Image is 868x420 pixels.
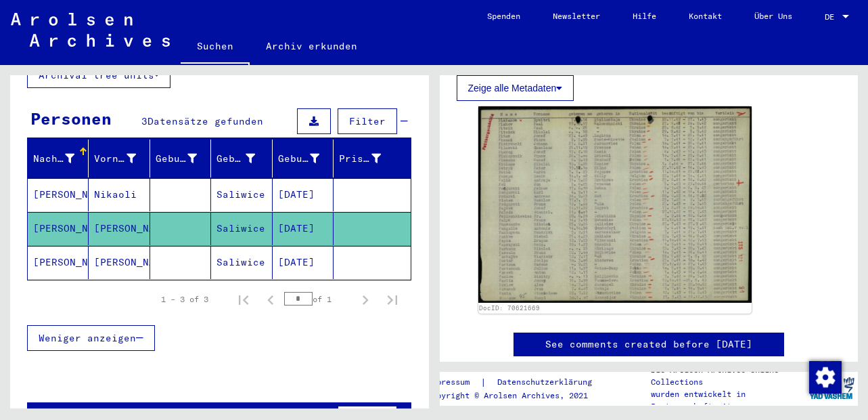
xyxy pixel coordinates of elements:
div: | [427,375,608,390]
mat-cell: [PERSON_NAME] [89,212,150,245]
div: Geburt‏ [216,152,254,166]
div: of 1 [284,293,352,306]
button: Weniger anzeigen [27,325,155,351]
mat-cell: Saliwice [211,178,272,211]
p: wurden entwickelt in Partnerschaft mit [651,388,806,413]
div: Geburtsname [156,148,214,169]
mat-cell: [PERSON_NAME] [28,246,89,279]
button: Next page [352,286,379,313]
mat-cell: Nikaoli [89,178,150,211]
mat-header-cell: Prisoner # [334,140,410,177]
p: Copyright © Arolsen Archives, 2021 [427,390,608,402]
mat-cell: [DATE] [273,246,334,279]
button: Last page [379,286,406,313]
img: Arolsen_neg.svg [11,13,170,47]
div: Geburt‏ [216,148,271,169]
button: First page [230,286,257,313]
button: Previous page [257,286,284,313]
a: Archiv erkunden [250,30,373,62]
div: Nachname [33,148,91,169]
div: 1 – 3 of 3 [161,293,208,306]
mat-cell: [PERSON_NAME] [28,178,89,211]
img: Zustimmung ändern [809,361,842,394]
span: 3 [141,115,147,127]
div: Geburtsdatum [278,148,336,169]
a: Impressum [427,375,480,390]
a: Datenschutzerklärung [486,375,608,390]
div: Vorname [94,148,152,169]
mat-cell: [PERSON_NAME] [28,212,89,245]
mat-header-cell: Geburt‏ [211,140,272,177]
mat-cell: [DATE] [273,212,334,245]
mat-header-cell: Geburtsdatum [273,140,334,177]
div: Prisoner # [339,148,397,169]
a: Suchen [181,30,250,65]
div: Prisoner # [339,152,380,166]
mat-cell: [DATE] [273,178,334,211]
mat-cell: [PERSON_NAME] [89,246,150,279]
div: Nachname [33,152,74,166]
button: Filter [338,108,397,134]
mat-header-cell: Nachname [28,140,89,177]
img: 001.jpg [478,106,752,302]
button: Zeige alle Metadaten [457,75,574,101]
a: See comments created before [DATE] [545,337,752,352]
span: DE [825,12,840,22]
div: Vorname [94,152,135,166]
mat-cell: Saliwice [211,246,272,279]
div: Geburtsname [156,152,197,166]
img: yv_logo.png [806,371,857,405]
p: Die Arolsen Archives Online-Collections [651,364,806,388]
mat-header-cell: Geburtsname [150,140,211,177]
div: Personen [30,106,112,131]
div: Geburtsdatum [278,152,319,166]
span: Filter [349,115,386,127]
span: Datensätze gefunden [147,115,263,127]
mat-cell: Saliwice [211,212,272,245]
span: Weniger anzeigen [39,332,136,344]
button: Archival tree units [27,62,170,88]
mat-header-cell: Vorname [89,140,150,177]
a: DocID: 70621669 [479,304,540,312]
